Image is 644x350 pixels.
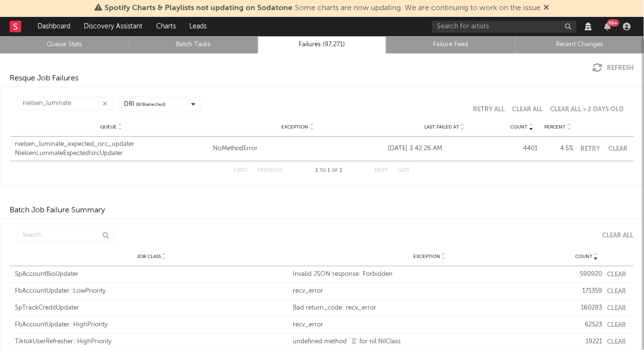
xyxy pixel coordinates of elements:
[124,100,166,109] div: DRI
[544,4,550,12] span: Dismiss
[413,254,440,259] span: Exception
[595,233,634,239] button: Clear All
[137,254,161,259] span: Job Class
[183,17,213,36] a: Leads
[105,4,293,12] span: Spotify Charts & Playlists not updating on Sodatone
[424,124,459,130] span: Last Failed At
[293,270,567,279] div: Invalid JSON response: Forbidden
[258,168,283,173] button: Previous
[607,339,627,345] button: Clear
[571,337,603,347] div: 19221
[15,320,289,330] div: FbAccountUpdater::HighPriority
[388,144,501,154] div: [DATE] 3:42:26 AM
[544,124,566,130] span: Percent
[134,39,252,51] a: Batch Tasks
[17,97,114,110] input: Search...
[77,17,149,36] a: Discovery Assistant
[432,21,577,33] input: Search for artists
[17,229,114,242] input: Search...
[332,169,338,173] span: of
[15,286,289,296] div: FbAccountUpdater::LowPriority
[293,337,567,347] div: undefined method `[]' for nil:NilClass
[578,146,603,152] button: Retry
[511,124,528,130] span: Count
[213,144,383,154] a: NoMethodError
[571,303,603,313] div: 160283
[551,106,624,113] button: Clear All > 2 Days Old
[263,39,381,51] a: Failures (97,271)
[31,17,77,36] a: Dashboard
[10,73,79,84] div: Resque Job Failures
[302,165,355,177] div: 1 1 1
[603,233,634,239] div: Clear All
[607,19,619,26] div: 99 +
[571,270,603,279] div: 590920
[542,144,574,154] div: 4.5 %
[100,124,117,130] span: Queue
[571,286,603,296] div: 171359
[234,168,248,173] button: First
[571,320,603,330] div: 62523
[15,140,208,149] div: nielsen_luminate_expected_isrc_updater
[392,39,510,51] a: Failure Feed
[576,254,593,259] span: Count
[320,169,326,173] span: to
[607,272,627,278] button: Clear
[605,23,611,30] button: 99+
[15,303,289,313] div: SpTrackCreditUpdater
[282,124,309,130] span: Exception
[5,39,123,51] a: Queue Stats
[293,303,567,313] div: Bad return_code: recv_error
[15,337,289,347] div: TiktokUserRefresher::HighPriority
[593,63,634,73] button: Refresh
[473,106,505,113] button: Retry All
[375,168,388,173] button: Next
[149,17,183,36] a: Charts
[10,205,105,216] div: Batch Job Failure Summary
[15,140,208,158] a: nielsen_luminate_expected_isrc_updaterNielsenLuminateExpectedIsrcUpdater
[15,270,289,279] div: SpAccountBioUpdater
[398,168,410,173] button: Last
[607,146,629,152] button: Clear
[607,288,627,295] button: Clear
[607,322,627,328] button: Clear
[512,106,543,113] button: Clear All
[506,144,538,154] div: 4401
[293,286,567,296] div: recv_error
[607,305,627,311] button: Clear
[15,149,208,158] div: NielsenLuminateExpectedIsrcUpdater
[293,320,567,330] div: recv_error
[521,39,639,51] a: Recent Changes
[136,101,166,108] span: ( 8 / 8 selected)
[105,4,541,12] span: : Some charts are now updating. We are continuing to work on the issue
